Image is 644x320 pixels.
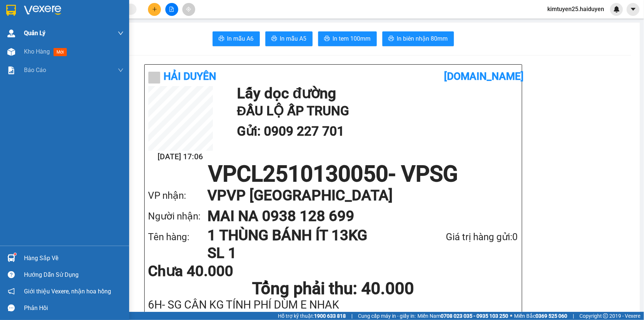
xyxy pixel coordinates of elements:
h1: VP VP [GEOGRAPHIC_DATA] [207,185,503,206]
button: aim [182,3,195,16]
span: printer [388,35,394,42]
div: Chưa 40.000 [148,264,271,279]
div: Tên hàng: [148,229,207,245]
button: plus [148,3,161,16]
span: Quản Lý [24,28,45,38]
div: Hướng dẫn sử dụng [24,269,124,280]
span: Báo cáo [24,65,46,75]
span: message [8,304,15,312]
span: printer [218,35,224,42]
button: printerIn biên nhận 80mm [382,31,454,46]
span: file-add [169,7,174,12]
span: down [118,30,124,36]
span: plus [152,7,157,12]
h1: MAI NA 0938 128 699 [207,206,503,227]
div: VP nhận: [148,188,207,203]
strong: 1900 633 818 [314,313,346,319]
img: warehouse-icon [7,48,15,56]
div: 6H- SG CÂN KG TÍNH PHÍ DÙM E NHAK [148,299,518,311]
span: Giới thiệu Vexere, nhận hoa hồng [24,287,111,296]
button: printerIn mẫu A5 [265,31,313,46]
span: In mẫu A6 [227,34,254,43]
button: caret-down [627,3,640,16]
span: question-circle [8,271,15,278]
span: printer [271,35,277,42]
span: Hỗ trợ kỹ thuật: [278,312,346,320]
img: logo-vxr [6,5,16,16]
h1: Gửi: 0909 227 701 [237,121,514,142]
span: aim [186,7,191,12]
div: Người nhận: [148,209,207,224]
span: notification [8,288,15,295]
span: down [118,67,124,73]
button: printerIn tem 100mm [318,31,377,46]
span: | [573,312,574,320]
img: icon-new-feature [613,6,620,13]
span: | [351,312,352,320]
span: caret-down [630,6,637,13]
h1: Lấy dọc đường [237,86,514,101]
span: Miền Nam [417,312,508,320]
span: copyright [603,313,608,319]
span: Kho hàng [24,48,50,55]
span: In tem 100mm [333,34,371,43]
h2: [DATE] 17:06 [148,151,213,163]
h1: Tổng phải thu: 40.000 [148,279,518,299]
span: In mẫu A5 [280,34,307,43]
div: Phản hồi [24,303,124,314]
button: file-add [165,3,178,16]
h1: SL 1 [207,244,407,262]
button: printerIn mẫu A6 [213,31,260,46]
img: warehouse-icon [7,30,15,37]
span: mới [54,48,67,56]
h2: ĐẦU LỘ ẤP TRUNG [237,101,514,121]
strong: 0369 525 060 [535,313,567,319]
strong: 0708 023 035 - 0935 103 250 [441,313,508,319]
b: Hải Duyên [164,70,217,82]
h1: 1 THÙNG BÁNH ÍT 13KG [207,227,407,244]
h1: VPCL2510130050 - VPSG [148,163,518,185]
div: Giá trị hàng gửi: 0 [407,229,518,245]
span: kimtuyen25.haiduyen [541,4,610,14]
span: In biên nhận 80mm [397,34,448,43]
span: Cung cấp máy in - giấy in: [358,312,416,320]
sup: 1 [14,253,16,255]
img: warehouse-icon [7,254,15,262]
span: Miền Bắc [514,312,567,320]
img: solution-icon [7,67,15,74]
div: Hàng sắp về [24,253,124,264]
span: ⚪️ [510,314,512,317]
b: [DOMAIN_NAME] [444,70,524,82]
span: printer [324,35,330,42]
